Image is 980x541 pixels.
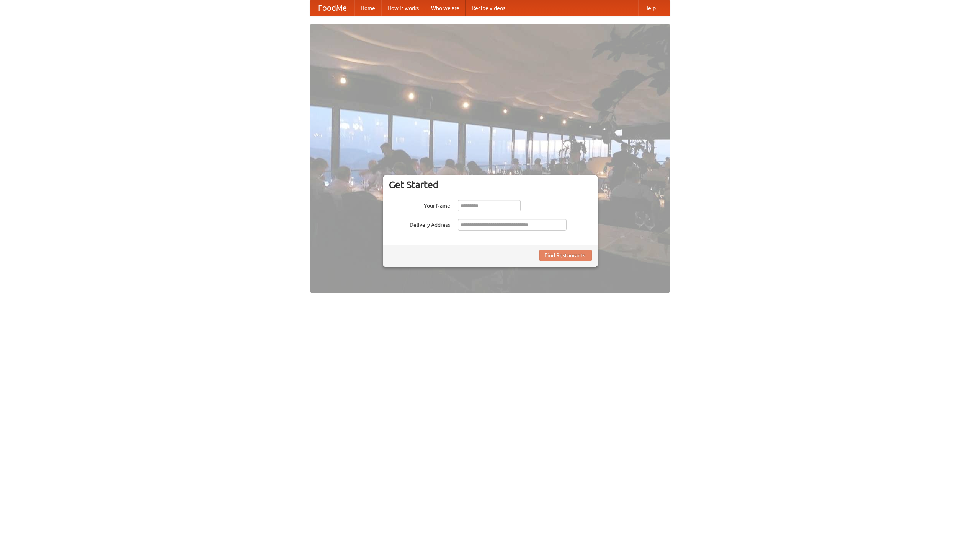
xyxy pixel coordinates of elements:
label: Delivery Address [389,219,450,229]
a: Who we are [425,0,465,16]
button: Find Restaurants! [539,250,592,261]
a: Home [354,0,381,16]
a: Help [638,0,662,16]
a: Recipe videos [465,0,511,16]
h3: Get Started [389,179,592,190]
label: Your Name [389,200,450,210]
a: How it works [381,0,425,16]
a: FoodMe [310,0,354,16]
